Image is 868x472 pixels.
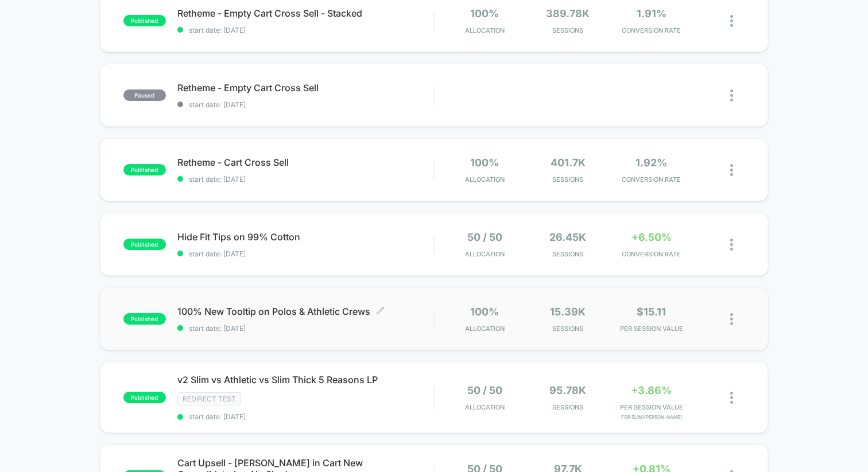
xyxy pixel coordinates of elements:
img: close [730,15,733,27]
span: paused [123,89,166,101]
img: close [730,392,733,404]
span: Redirect Test [177,392,241,405]
span: 100% [470,306,499,318]
span: CONVERSION RATE [613,250,690,258]
span: Allocation [465,26,505,34]
span: v2 Slim vs Athletic vs Slim Thick 5 Reasons LP [177,374,433,385]
span: CONVERSION RATE [613,175,690,184]
span: Hide Fit Tips on 99% Cotton [177,231,433,243]
span: Sessions [529,403,607,411]
span: Retheme - Empty Cart Cross Sell - Stacked [177,7,433,19]
span: Sessions [529,26,607,34]
span: 100% [470,7,499,19]
span: 15.39k [550,306,586,318]
span: $15.11 [637,306,666,318]
span: +6.50% [631,231,672,243]
span: start date: [DATE] [177,249,433,258]
span: Allocation [465,250,505,258]
span: 95.78k [549,384,586,396]
span: published [123,164,166,175]
span: 401.7k [551,157,586,169]
img: close [730,313,733,325]
span: Allocation [465,403,505,411]
span: 100% New Tooltip on Polos & Athletic Crews [177,306,433,317]
img: close [730,239,733,251]
span: +3.86% [631,384,672,396]
span: CONVERSION RATE [613,26,690,34]
span: 1.92% [635,157,667,169]
span: PER SESSION VALUE [613,325,690,333]
span: Retheme - Cart Cross Sell [177,157,433,168]
span: start date: [DATE] [177,324,433,333]
span: start date: [DATE] [177,100,433,109]
span: published [123,239,166,250]
span: start date: [DATE] [177,175,433,184]
span: Sessions [529,250,607,258]
span: 50 / 50 [467,384,502,396]
span: 100% [470,157,499,169]
img: close [730,164,733,176]
span: Allocation [465,175,505,184]
span: 1.91% [637,7,666,19]
span: for Slim/[PERSON_NAME] [613,414,690,420]
span: Retheme - Empty Cart Cross Sell [177,82,433,93]
span: published [123,392,166,403]
span: Sessions [529,175,607,184]
span: Sessions [529,325,607,333]
span: published [123,15,166,26]
span: 50 / 50 [467,231,502,243]
span: 26.45k [549,231,586,243]
img: close [730,89,733,102]
span: 389.78k [546,7,590,19]
span: PER SESSION VALUE [613,403,690,411]
span: start date: [DATE] [177,412,433,421]
span: start date: [DATE] [177,26,433,34]
span: Allocation [465,325,505,333]
span: published [123,313,166,325]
